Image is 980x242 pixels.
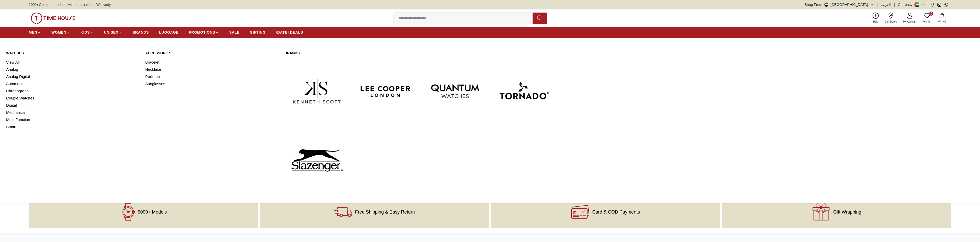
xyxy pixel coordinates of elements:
span: WOMEN [51,30,66,35]
a: Analog Digital [6,73,139,80]
a: Sunglasses [145,80,278,87]
span: 100% Genuine products with International Warranty [29,2,111,7]
a: Bracelet [145,59,278,66]
a: Mechanical [6,109,139,116]
span: 5000+ Models [138,209,167,215]
button: Shop From[GEOGRAPHIC_DATA] [805,2,874,7]
span: Card & COD Payments [592,209,640,215]
a: BRANDS [133,28,149,37]
img: ... [31,13,75,24]
span: MEN [29,30,37,35]
img: Slazenger [284,128,349,193]
a: Chronograph [6,87,139,95]
a: Accessories [145,51,278,56]
a: Analog [6,66,139,73]
span: BRANDS [133,30,149,35]
a: Smart [6,123,139,130]
a: Facebook [931,3,934,7]
img: Lee Cooper [353,59,418,124]
a: Whatsapp [944,3,948,7]
button: العربية [881,2,891,7]
a: Digital [6,102,139,109]
a: View All [6,59,139,66]
a: Multi Function [6,116,139,123]
a: LUGGAGE [159,28,179,37]
a: Brands [284,51,556,56]
a: Our Stores [882,12,900,25]
span: Help [871,20,881,24]
a: PROMOTIONS [189,28,219,37]
div: Currency [898,2,915,7]
a: Necklace [145,66,278,73]
span: GIFTING [250,30,266,35]
a: SALE [229,28,239,37]
img: Quantum [423,59,487,124]
a: KIDS [81,28,94,37]
img: Tornado [492,59,556,124]
a: Perfume [145,73,278,80]
span: My Account [901,20,918,24]
a: UNISEX [104,28,122,37]
a: Help [870,12,882,25]
a: Instagram [937,3,941,7]
img: United Arab Emirates [824,3,828,7]
span: 0 [929,12,933,16]
img: Kenneth Scott [284,59,349,124]
span: [DATE] DEALS [276,30,303,35]
span: LUGGAGE [159,30,179,35]
a: Automatic [6,80,139,87]
a: Watches [6,51,139,56]
a: 0Wishlist [919,12,934,25]
span: SALE [229,30,239,35]
a: Couple Watches [6,95,139,102]
span: Free Shipping & Easy Return [355,209,415,215]
a: MEN [29,28,41,37]
a: GIFTING [250,28,266,37]
span: | [927,2,928,7]
span: KIDS [81,30,90,35]
span: Gift Wrapping [833,209,861,215]
span: My Bag [935,19,948,23]
span: | [894,2,895,7]
span: Wishlist [921,20,933,24]
span: PROMOTIONS [189,30,215,35]
span: Our Stores [883,20,899,24]
a: WOMEN [51,28,70,37]
span: | [877,2,878,7]
button: My Bag [934,12,949,24]
span: UNISEX [104,30,118,35]
a: [DATE] DEALS [276,28,303,37]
